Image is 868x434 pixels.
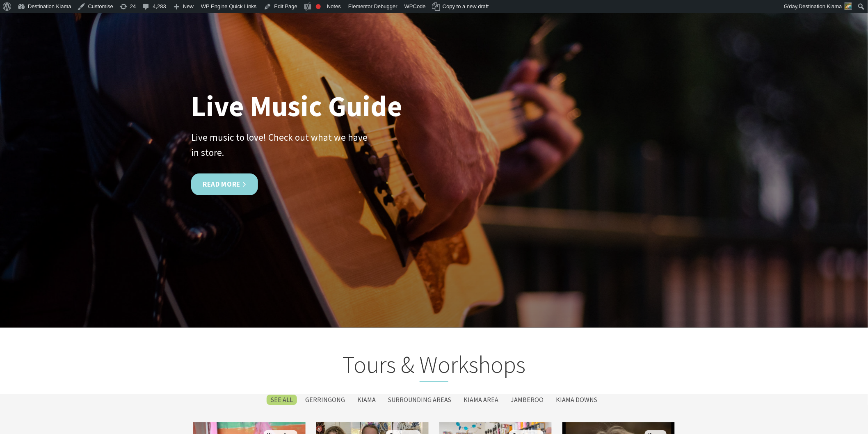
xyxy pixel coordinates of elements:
[459,395,503,405] label: Kiama Area
[384,395,455,405] label: Surrounding Areas
[301,395,349,405] label: Gerringong
[507,395,548,405] label: Jamberoo
[191,350,677,382] h2: Tours & Workshops
[316,4,321,9] div: Focus keyphrase not set
[552,395,601,405] label: Kiama Downs
[191,173,258,195] a: Read More
[267,395,297,405] label: SEE All
[799,3,843,9] span: Destination Kiama
[191,130,376,160] p: Live music to love! Check out what we have in store.
[845,2,852,10] img: Untitled-design-1-150x150.jpg
[191,91,417,120] h1: Live Music Guide
[353,395,380,405] label: Kiama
